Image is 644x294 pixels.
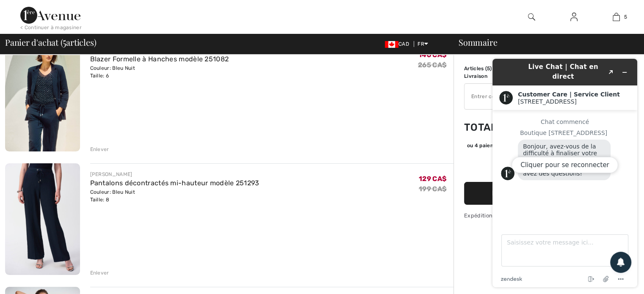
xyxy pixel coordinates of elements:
s: 199 CA$ [419,185,447,193]
span: 146 CA$ [418,51,447,59]
img: Canadian Dollar [385,41,398,48]
a: Blazer Formelle à Hanches modèle 251082 [90,55,229,63]
img: 1ère Avenue [20,7,80,24]
div: Expédition sans interruption [464,212,591,220]
div: ou 4 paiements de avec [464,142,591,157]
td: Total [464,113,509,142]
img: Pantalons décontractés mi-hauteur modèle 251293 [5,163,80,275]
a: Se connecter [564,12,584,22]
a: Pantalons décontractés mi-hauteur modèle 251293 [90,179,260,187]
a: 5 [595,12,637,22]
iframe: Trouvez des informations supplémentaires ici [486,52,644,294]
div: [PERSON_NAME] [90,170,260,178]
span: Panier d'achat ( articles) [5,38,96,47]
span: CAD [385,41,412,47]
div: Sommaire [448,38,639,47]
div: Couleur: Bleu Nuit Taille: 6 [90,64,229,80]
div: ou 4 paiements de165.75 CA$avecSezzle Cliquez pour en savoir plus sur Sezzle [464,142,591,160]
img: Blazer Formelle à Hanches modèle 251082 [5,39,80,151]
img: Mon panier [613,12,620,22]
s: 265 CA$ [418,61,447,69]
img: Mes infos [570,12,578,22]
span: 5 [624,13,627,21]
span: FR [417,41,428,47]
td: Livraison [464,72,509,80]
img: recherche [528,12,535,22]
div: < Continuer à magasiner [20,24,82,31]
span: 129 CA$ [419,175,447,183]
span: 5 [63,36,66,47]
span: 1 nouv. [17,6,45,14]
iframe: PayPal-paypal [464,160,591,179]
div: Enlever [90,146,109,153]
td: Articles ( ) [464,65,509,72]
div: Couleur: Bleu Nuit Taille: 8 [90,188,260,203]
div: Enlever [90,269,109,277]
button: Passer à la caisse [464,182,591,205]
input: Code promo [464,84,560,109]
